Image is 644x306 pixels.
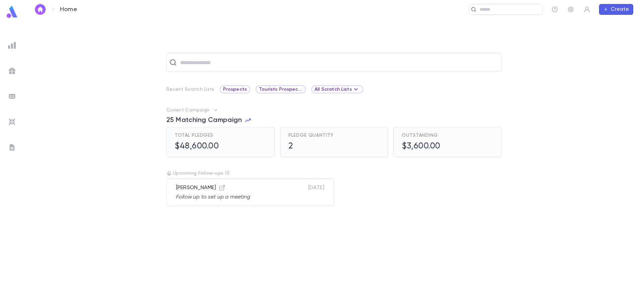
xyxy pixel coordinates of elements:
img: reports_grey.c525e4749d1bce6a11f5fe2a8de1b229.svg [8,41,16,49]
p: Home [60,6,77,13]
span: 25 Matching Campaign [166,116,242,124]
p: [DATE] [308,184,324,201]
img: letters_grey.7941b92b52307dd3b8a917253454ce1c.svg [8,143,16,151]
h5: $48,600.00 [175,141,219,151]
div: Prospects [220,85,250,93]
button: Create [599,4,633,15]
span: Total Pledges [175,133,213,138]
span: Pledge Quantity [288,133,334,138]
span: Outstanding [402,133,438,138]
span: Tourists Prospects and VIP [256,87,305,92]
p: Follow up to set up a meeting [176,194,251,201]
h5: $3,600.00 [402,141,440,151]
p: Recent Scratch Lists [166,87,214,92]
img: logo [5,5,19,18]
img: campaigns_grey.99e729a5f7ee94e3726e6486bddda8f1.svg [8,67,16,75]
img: imports_grey.530a8a0e642e233f2baf0ef88e8c9fcb.svg [8,118,16,126]
div: All Scratch Lists [311,85,363,93]
p: Current Campaign [166,107,210,113]
p: [PERSON_NAME] [176,184,251,191]
div: All Scratch Lists [315,85,360,93]
img: batches_grey.339ca447c9d9533ef1741baa751efc33.svg [8,92,16,100]
p: Upcoming Follow-ups ( 1 ) [166,171,502,176]
span: Prospects [220,87,250,92]
img: home_white.a664292cf8c1dea59945f0da9f25487c.svg [36,7,44,12]
div: Tourists Prospects and VIP [256,85,306,93]
h5: 2 [288,141,334,151]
